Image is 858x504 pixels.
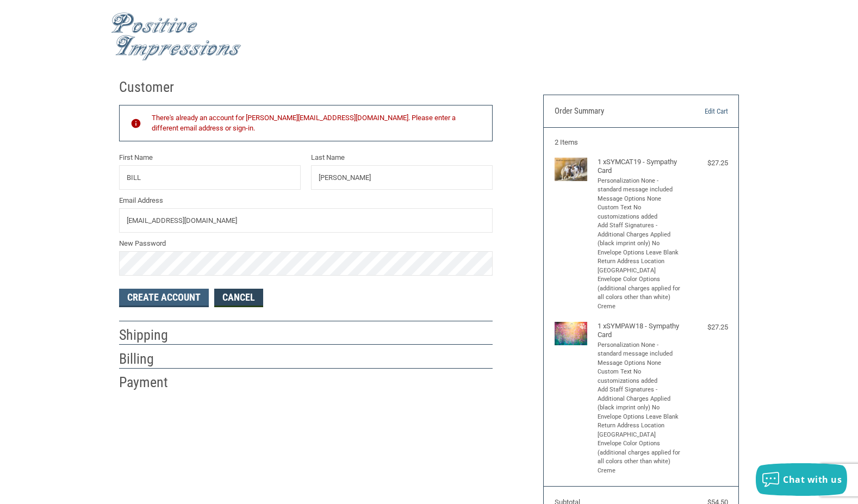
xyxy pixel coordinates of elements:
[598,421,682,439] li: Return Address Location [GEOGRAPHIC_DATA]
[598,158,682,176] h4: 1 x SYMCAT19 - Sympathy Card
[598,275,682,311] li: Envelope Color Options (additional charges applied for all colors other than white) Creme
[598,341,682,359] li: Personalization None - standard message included
[598,248,682,258] li: Envelope Options Leave Blank
[756,463,847,496] button: Chat with us
[598,368,682,385] li: Custom Text No customizations added
[598,322,682,340] h4: 1 x SYMPAW18 - Sympathy Card
[119,195,493,206] label: Email Address
[598,195,682,204] li: Message Options None
[598,221,682,248] li: Add Staff Signatures - Additional Charges Applied (black imprint only) No
[598,413,682,422] li: Envelope Options Leave Blank
[119,350,183,368] h2: Billing
[598,359,682,368] li: Message Options None
[119,326,183,344] h2: Shipping
[214,289,263,307] a: Cancel
[555,106,673,117] h3: Order Summary
[119,374,183,391] h2: Payment
[598,439,682,475] li: Envelope Color Options (additional charges applied for all colors other than white) Creme
[119,78,183,96] h2: Customer
[555,138,728,147] h3: 2 Items
[598,385,682,413] li: Add Staff Signatures - Additional Charges Applied (black imprint only) No
[598,257,682,275] li: Return Address Location [GEOGRAPHIC_DATA]
[111,13,241,61] img: Positive Impressions
[119,152,301,163] label: First Name
[685,322,728,333] div: $27.25
[672,106,728,117] a: Edit Cart
[783,474,842,486] span: Chat with us
[685,158,728,169] div: $27.25
[119,289,209,307] button: Create Account
[119,238,493,249] label: New Password
[598,177,682,195] li: Personalization None - standard message included
[598,203,682,221] li: Custom Text No customizations added
[152,113,482,134] div: There's already an account for [PERSON_NAME][EMAIL_ADDRESS][DOMAIN_NAME]. Please enter a differen...
[311,152,493,163] label: Last Name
